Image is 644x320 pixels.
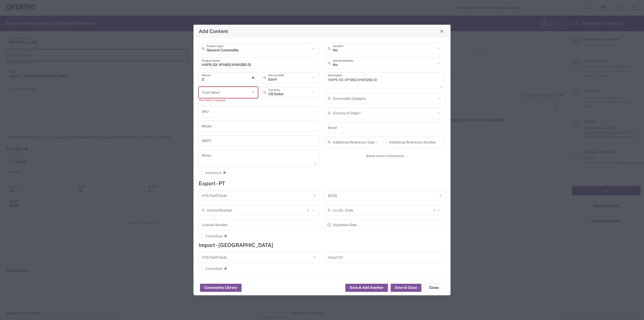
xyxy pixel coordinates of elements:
[199,242,445,248] h4: Import - [GEOGRAPHIC_DATA]
[199,234,222,238] label: Controlled
[199,98,258,102] div: This field is required
[438,28,445,35] button: Close
[345,284,388,292] button: Save & Add Another
[199,171,221,175] label: Insurance
[199,267,222,271] label: Controlled
[199,180,445,187] h4: Export - PT
[200,284,242,292] button: Commodity Library
[199,27,228,35] h4: Add Content
[366,154,404,158] span: Show more references
[391,284,421,292] button: Save & Close
[424,284,444,292] button: Close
